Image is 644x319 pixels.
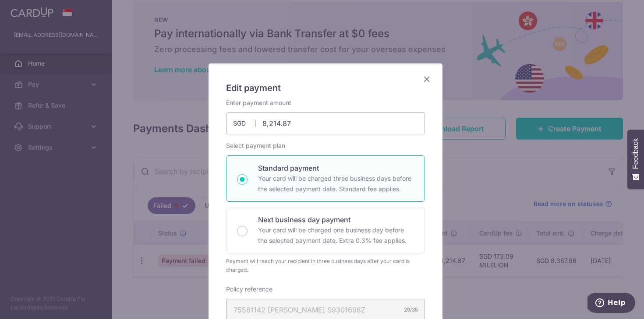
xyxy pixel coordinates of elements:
[258,173,414,194] p: Your card will be charged three business days before the selected payment date. Standard fee appl...
[258,163,414,173] p: Standard payment
[421,74,432,84] button: Close
[226,285,272,294] label: Policy reference
[233,119,256,128] span: SGD
[226,112,425,134] input: 0.00
[404,305,418,314] div: 29/35
[226,257,425,274] div: Payment will reach your recipient in three business days after your card is charged.
[258,225,414,246] p: Your card will be charged one business day before the selected payment date. Extra 0.3% fee applies.
[627,130,644,189] button: Feedback - Show survey
[258,214,414,225] p: Next business day payment
[226,141,285,150] label: Select payment plan
[587,293,635,315] iframe: Opens a widget where you can find more information
[226,98,291,107] label: Enter payment amount
[226,81,425,95] h5: Edit payment
[632,138,640,169] span: Feedback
